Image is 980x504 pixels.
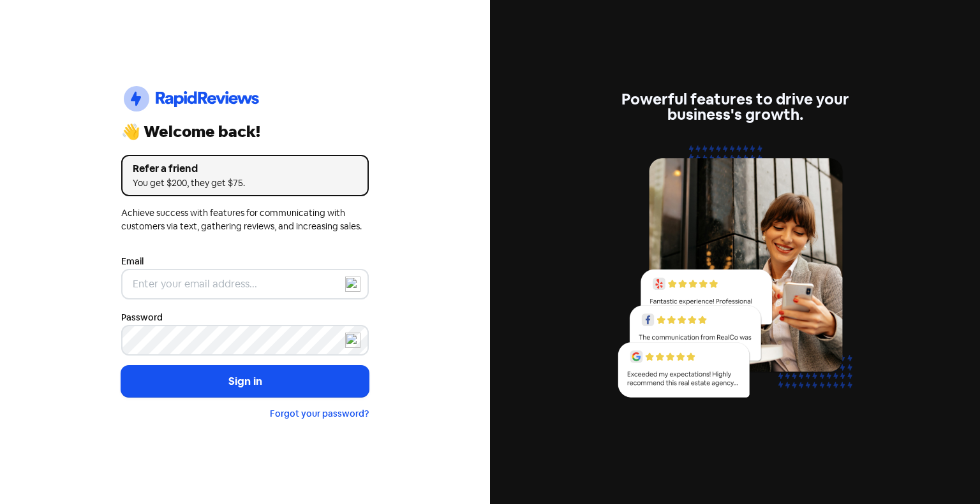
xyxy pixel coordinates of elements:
div: Powerful features to drive your business's growth. [611,92,859,122]
div: Achieve success with features for communicating with customers via text, gathering reviews, and i... [121,206,369,233]
a: Forgot your password? [270,408,369,419]
div: 👋 Welcome back! [121,124,369,140]
button: Sign in [121,366,369,398]
img: npw-badge-icon-locked.svg [345,277,360,292]
div: You get $200, they get $75. [133,176,357,190]
label: Email [121,255,144,268]
div: Refer a friend [133,161,357,176]
img: reviews [611,138,859,412]
input: Enter your email address... [121,269,369,299]
label: Password [121,311,163,324]
img: npw-badge-icon-locked.svg [345,333,360,348]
